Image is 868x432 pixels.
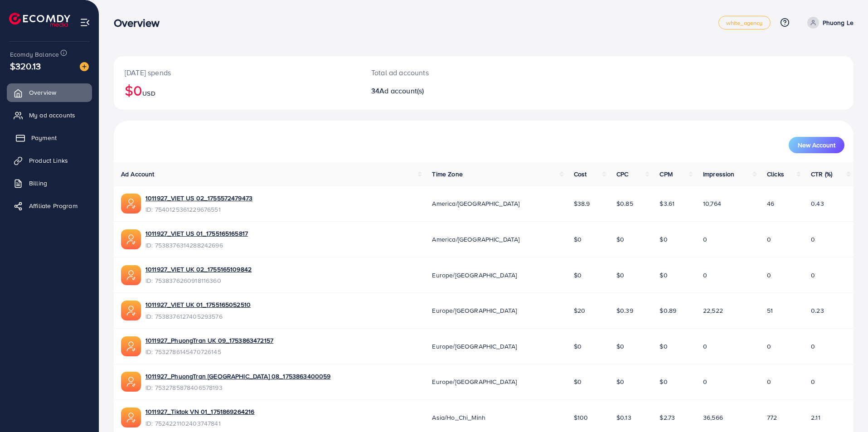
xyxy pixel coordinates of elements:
[767,170,784,179] span: Clicks
[371,67,534,78] p: Total ad accounts
[574,377,582,386] span: $0
[616,199,633,208] span: $0.85
[145,229,248,238] a: 1011927_VIET US 01_1755165165817
[811,306,824,315] span: 0.23
[432,199,519,208] span: America/[GEOGRAPHIC_DATA]
[823,17,853,28] p: Phuong Le
[616,377,624,386] span: $0
[574,413,588,422] span: $100
[145,300,251,309] a: 1011927_VIET UK 01_1755165052510
[574,235,582,244] span: $0
[659,306,676,315] span: $0.89
[9,13,70,27] img: logo
[29,201,78,210] span: Affiliate Program
[804,17,853,29] a: Phuong Le
[114,16,167,29] h3: Overview
[574,342,582,351] span: $0
[767,235,771,244] span: 0
[7,174,92,192] a: Billing
[767,271,771,280] span: 0
[798,142,835,148] span: New Account
[432,377,517,386] span: Europe/[GEOGRAPHIC_DATA]
[7,151,92,170] a: Product Links
[29,156,68,165] span: Product Links
[811,271,815,280] span: 0
[145,241,248,250] span: ID: 7538376314288242696
[121,265,141,285] img: ic-ads-acc.e4c84228.svg
[767,199,774,208] span: 46
[703,271,707,280] span: 0
[125,82,349,99] h2: $0
[371,87,534,95] h2: 34
[121,194,141,214] img: ic-ads-acc.e4c84228.svg
[145,407,254,416] a: 1011927_Tiktok VN 01_1751869264216
[659,235,667,244] span: $0
[432,271,517,280] span: Europe/[GEOGRAPHIC_DATA]
[726,20,763,26] span: white_agency
[616,342,624,351] span: $0
[80,62,89,71] img: image
[145,419,254,428] span: ID: 7524221102403747841
[811,377,815,386] span: 0
[789,137,844,153] button: New Account
[574,271,582,280] span: $0
[811,235,815,244] span: 0
[29,179,47,188] span: Billing
[703,170,735,179] span: Impression
[432,413,485,422] span: Asia/Ho_Chi_Minh
[379,86,424,96] span: Ad account(s)
[29,111,75,120] span: My ad accounts
[125,67,349,78] p: [DATE] spends
[616,235,624,244] span: $0
[145,205,252,214] span: ID: 7540125361229676551
[432,235,519,244] span: America/[GEOGRAPHIC_DATA]
[811,199,824,208] span: 0.43
[145,265,252,274] a: 1011927_VIET UK 02_1755165109842
[659,271,667,280] span: $0
[121,229,141,249] img: ic-ads-acc.e4c84228.svg
[703,342,707,351] span: 0
[703,199,721,208] span: 10,764
[703,235,707,244] span: 0
[7,83,92,102] a: Overview
[121,336,141,356] img: ic-ads-acc.e4c84228.svg
[659,413,675,422] span: $2.73
[659,377,667,386] span: $0
[7,197,92,215] a: Affiliate Program
[616,413,631,422] span: $0.13
[659,342,667,351] span: $0
[659,170,672,179] span: CPM
[718,16,771,29] a: white_agency
[145,383,330,392] span: ID: 7532785878406578193
[616,170,628,179] span: CPC
[121,408,141,427] img: ic-ads-acc.e4c84228.svg
[145,194,252,203] a: 1011927_VIET US 02_1755572479473
[432,306,517,315] span: Europe/[GEOGRAPHIC_DATA]
[121,372,141,392] img: ic-ads-acc.e4c84228.svg
[574,306,585,315] span: $20
[432,342,517,351] span: Europe/[GEOGRAPHIC_DATA]
[811,342,815,351] span: 0
[7,106,92,124] a: My ad accounts
[145,372,330,381] a: 1011927_PhuongTran [GEOGRAPHIC_DATA] 08_1753863400059
[145,276,252,285] span: ID: 7538376260918116360
[142,89,155,98] span: USD
[29,88,56,97] span: Overview
[10,50,59,59] span: Ecomdy Balance
[767,377,771,386] span: 0
[616,306,633,315] span: $0.39
[703,413,723,422] span: 36,566
[767,342,771,351] span: 0
[811,413,820,422] span: 2.11
[10,59,41,73] span: $320.13
[767,306,773,315] span: 51
[703,306,723,315] span: 22,522
[145,312,251,321] span: ID: 7538376127405293576
[31,133,57,142] span: Payment
[7,129,92,147] a: Payment
[121,301,141,320] img: ic-ads-acc.e4c84228.svg
[659,199,674,208] span: $3.61
[432,170,462,179] span: Time Zone
[121,170,155,179] span: Ad Account
[145,336,273,345] a: 1011927_PhuongTran UK 09_1753863472157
